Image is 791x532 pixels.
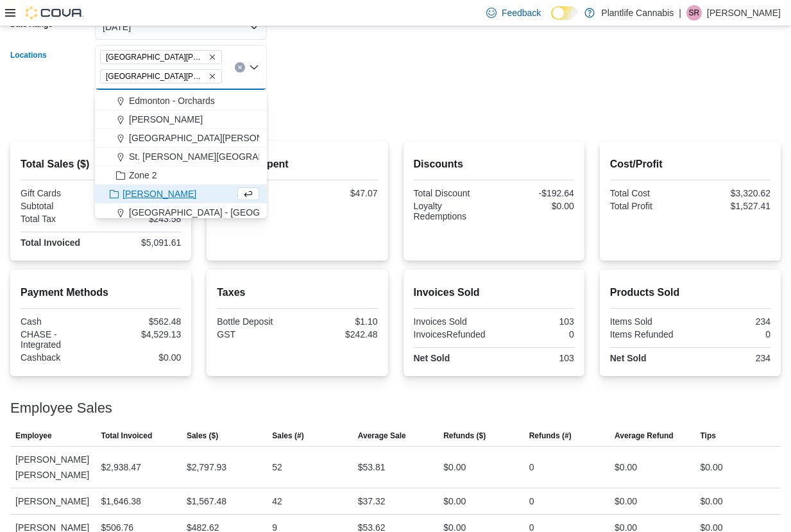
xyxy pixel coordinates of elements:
div: 0 [693,329,770,339]
button: [PERSON_NAME] [95,110,267,129]
div: $562.48 [103,316,181,327]
div: Total Discount [414,188,491,198]
div: Total Cost [610,188,688,198]
span: Fort McMurray - Eagle Ridge [100,50,222,64]
span: Average Refund [615,431,674,441]
div: 0 [529,459,534,475]
h2: Products Sold [610,285,770,300]
div: $2,797.93 [187,459,226,475]
strong: Total Invoiced [21,237,80,248]
div: $1,567.48 [187,493,226,509]
span: [PERSON_NAME] [129,113,203,126]
div: [PERSON_NAME] [10,488,96,514]
span: Refunds (#) [529,431,572,441]
div: GST [217,329,294,339]
div: $0.00 [497,201,574,211]
div: -$192.64 [497,188,574,198]
div: $0.00 [443,459,466,475]
div: 103 [497,316,574,327]
div: $4,529.13 [103,329,181,339]
span: Fort McMurray - Stoney Creek [100,69,222,83]
div: $1,646.38 [101,493,140,509]
span: [GEOGRAPHIC_DATA][PERSON_NAME] [129,132,296,144]
div: $37.32 [358,493,386,509]
input: Dark Mode [551,6,578,20]
div: $0.00 [615,459,637,475]
span: [GEOGRAPHIC_DATA] - [GEOGRAPHIC_DATA] [129,206,324,219]
button: [GEOGRAPHIC_DATA][PERSON_NAME] [95,129,267,148]
div: $2,938.47 [101,459,140,475]
span: Feedback [502,6,541,19]
span: [PERSON_NAME] [123,187,196,200]
div: $5,091.61 [103,237,181,248]
div: $0.00 [443,493,466,509]
strong: Net Sold [414,353,450,363]
button: [DATE] [95,14,267,40]
div: $0.00 [103,352,181,363]
span: SR [689,5,700,21]
div: Skyler Rowsell [686,5,702,21]
button: [PERSON_NAME] [95,185,267,203]
strong: Net Sold [610,353,647,363]
button: Clear input [235,62,245,73]
span: Average Sale [358,431,406,441]
h2: Average Spent [217,157,377,172]
span: Zone 2 [129,169,157,182]
div: Items Sold [610,316,688,327]
div: $47.07 [300,188,377,198]
img: Cova [26,6,83,19]
span: [GEOGRAPHIC_DATA][PERSON_NAME] - [GEOGRAPHIC_DATA] [106,51,206,64]
div: Gift Cards [21,188,98,198]
div: Bottle Deposit [217,316,294,327]
p: | [679,5,681,21]
div: 42 [272,493,282,509]
p: [PERSON_NAME] [707,5,781,21]
div: CHASE - Integrated [21,329,98,350]
span: Total Invoiced [101,431,152,441]
div: $0.00 [615,493,637,509]
div: 234 [693,353,770,363]
div: 234 [693,316,770,327]
div: 0 [529,493,534,509]
h2: Discounts [414,157,574,172]
div: $3,320.62 [693,188,770,198]
span: Employee [15,431,52,441]
div: InvoicesRefunded [414,329,491,339]
div: 103 [497,353,574,363]
div: [PERSON_NAME] [PERSON_NAME] [10,447,96,488]
span: Dark Mode [551,20,552,21]
div: Items Refunded [610,329,688,339]
h2: Taxes [217,285,377,300]
span: Sales (#) [272,431,303,441]
div: $1,527.41 [693,201,770,211]
span: St. [PERSON_NAME][GEOGRAPHIC_DATA] [129,150,310,163]
button: Close list of options [249,62,259,73]
h2: Invoices Sold [414,285,574,300]
button: [GEOGRAPHIC_DATA] - [GEOGRAPHIC_DATA] [95,203,267,222]
button: Remove Fort McMurray - Eagle Ridge from selection in this group [208,53,216,61]
div: $53.81 [358,459,386,475]
button: Remove Fort McMurray - Stoney Creek from selection in this group [208,73,216,80]
span: Edmonton - Orchards [129,94,215,107]
div: Subtotal [21,201,98,211]
p: Plantlife Cannabis [601,5,674,21]
div: Cash [21,316,98,327]
button: St. [PERSON_NAME][GEOGRAPHIC_DATA] [95,148,267,166]
div: Cashback [21,352,98,363]
span: Refunds ($) [443,431,486,441]
div: $242.48 [300,329,377,339]
h2: Total Sales ($) [21,157,181,172]
div: Total Profit [610,201,688,211]
span: [GEOGRAPHIC_DATA][PERSON_NAME][GEOGRAPHIC_DATA] [106,70,206,83]
div: $0.00 [701,459,723,475]
div: $1.10 [300,316,377,327]
div: Total Tax [21,214,98,224]
span: Tips [701,431,716,441]
label: Locations [10,50,47,60]
span: Sales ($) [187,431,218,441]
h2: Payment Methods [21,285,181,300]
h2: Cost/Profit [610,157,770,172]
div: $0.00 [701,493,723,509]
div: Invoices Sold [414,316,491,327]
button: Edmonton - Orchards [95,92,267,110]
